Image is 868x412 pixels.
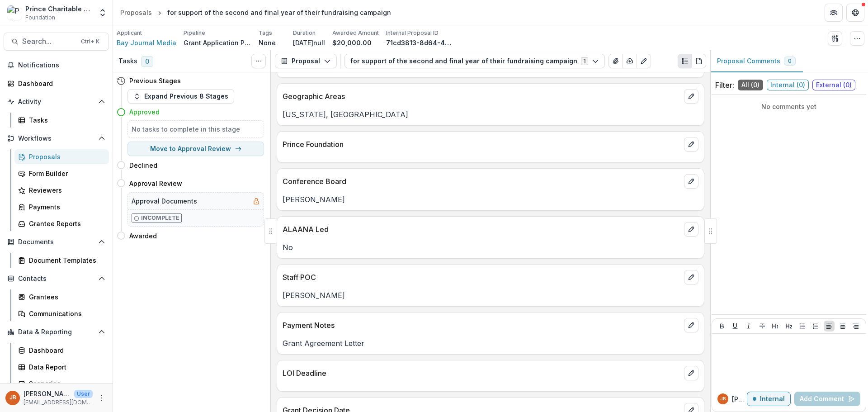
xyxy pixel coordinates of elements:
p: Payment Notes [283,320,680,331]
div: Grantees [29,292,102,302]
div: Scenarios [29,379,102,388]
p: Filter: [715,80,734,90]
button: edit [684,89,698,104]
div: Proposals [29,152,102,161]
button: edit [684,222,698,237]
p: Grant Application Process [184,38,251,47]
p: Geographic Areas [283,91,680,102]
span: All ( 0 ) [738,80,763,90]
p: Conference Board [283,176,680,187]
button: Proposal Comments [710,50,803,72]
p: [EMAIL_ADDRESS][DOMAIN_NAME] [24,398,93,407]
button: Bullet List [797,321,808,331]
button: Strike [757,321,768,331]
a: Scenarios [14,376,109,391]
p: User [74,390,93,398]
p: Grant Agreement Letter [283,338,698,349]
button: Underline [730,321,741,331]
button: Open entity switcher [96,4,109,22]
a: Tasks [14,113,109,128]
a: Grantee Reports [14,216,109,231]
p: No [283,242,698,253]
p: Prince Foundation [283,139,680,150]
button: Open Workflows [4,131,109,146]
p: $20,000.00 [332,38,372,47]
h4: Declined [129,161,157,170]
p: [DATE]null [293,38,325,47]
button: Edit as form [637,54,651,68]
p: Pipeline [184,29,205,37]
span: Documents [18,238,94,246]
button: Internal [747,392,791,406]
a: Proposals [14,149,109,164]
div: Proposals [120,8,152,17]
div: Data Report [29,362,102,372]
a: Payments [14,199,109,214]
span: 0 [141,56,153,67]
button: Open Data & Reporting [4,325,109,339]
p: Duration [293,29,316,37]
button: Proposal [275,54,337,68]
button: Bold [717,321,727,331]
button: View Attached Files [609,54,623,68]
h3: Tasks [118,57,137,65]
button: Heading 1 [770,321,781,331]
p: [US_STATE], [GEOGRAPHIC_DATA] [283,109,698,120]
button: edit [684,366,698,380]
a: Reviewers [14,183,109,198]
div: Ctrl + K [79,37,101,47]
p: LOI Deadline [283,368,680,379]
button: Align Right [850,321,861,331]
button: Open Contacts [4,271,109,286]
button: Partners [825,4,843,22]
button: edit [684,174,698,189]
button: Heading 2 [783,321,794,331]
button: Toggle View Cancelled Tasks [251,54,266,68]
span: Search... [22,37,75,46]
span: Data & Reporting [18,328,94,336]
div: Dashboard [29,346,102,355]
div: Prince Charitable Trusts Sandbox [25,4,93,14]
span: Workflows [18,135,94,142]
p: Incomplete [141,214,179,222]
h4: Approval Review [129,179,182,188]
div: Jamie Baxter [9,395,16,401]
p: [PERSON_NAME] [732,394,747,404]
p: Internal [760,395,785,403]
span: External ( 0 ) [812,80,855,90]
div: Tasks [29,115,102,125]
p: Applicant [117,29,142,37]
button: Align Center [837,321,848,331]
button: PDF view [692,54,706,68]
a: Communications [14,306,109,321]
button: Add Comment [794,392,860,406]
p: 71cd3813-8d64-495a-8af6-c6bcb5aabb12 [386,38,454,47]
button: Plaintext view [678,54,692,68]
p: Awarded Amount [332,29,379,37]
button: Align Left [824,321,835,331]
p: No comments yet [715,102,863,111]
button: Move to Approval Review [127,142,264,156]
div: Document Templates [29,256,102,265]
p: ALAANA Led [283,224,680,235]
a: Dashboard [14,343,109,358]
a: Document Templates [14,253,109,268]
button: edit [684,318,698,332]
span: Activity [18,98,94,106]
a: Proposals [117,6,156,19]
div: Jamie Baxter [720,397,726,401]
button: Expand Previous 8 Stages [127,89,234,104]
button: edit [684,270,698,284]
p: [PERSON_NAME] [24,389,71,398]
div: Communications [29,309,102,318]
p: Tags [259,29,272,37]
div: for support of the second and final year of their fundraising campaign [167,8,391,17]
button: Open Documents [4,235,109,249]
div: Dashboard [18,79,102,88]
button: edit [684,137,698,152]
img: Prince Charitable Trusts Sandbox [7,5,22,20]
p: [PERSON_NAME] [283,194,698,205]
a: Bay Journal Media [117,38,176,47]
a: Data Report [14,360,109,374]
